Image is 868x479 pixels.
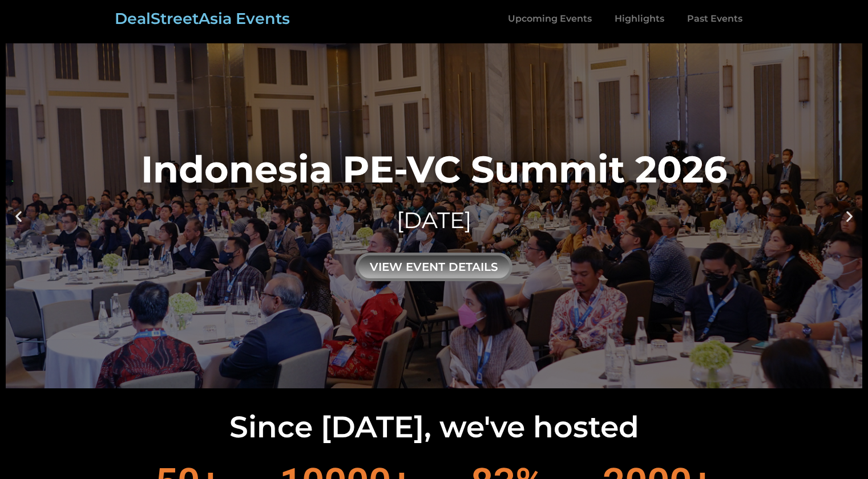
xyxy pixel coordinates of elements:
div: Previous slide [11,209,26,223]
a: Upcoming Events [496,6,603,32]
a: Indonesia PE-VC Summit 2026[DATE]view event details [6,43,862,388]
div: Indonesia PE-VC Summit 2026 [141,151,727,188]
div: view event details [356,253,512,281]
a: Past Events [676,6,754,32]
span: Go to slide 1 [427,378,431,381]
a: DealStreetAsia Events [115,9,290,28]
h2: Since [DATE], we've hosted [6,412,862,442]
span: Go to slide 2 [438,378,441,381]
a: Highlights [603,6,676,32]
div: Next slide [842,209,857,223]
div: [DATE] [141,205,727,236]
